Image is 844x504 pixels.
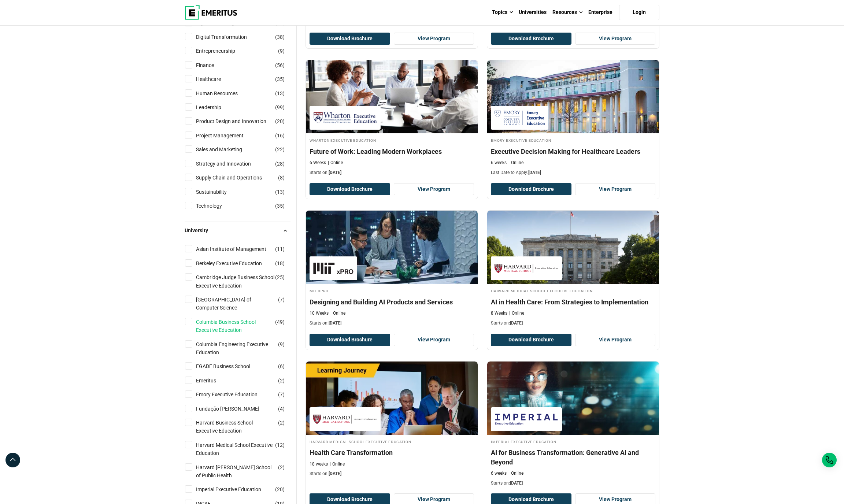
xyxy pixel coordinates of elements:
span: ( ) [275,117,285,125]
span: ( ) [278,296,285,304]
span: ( ) [278,390,285,399]
a: Sustainability [196,188,241,196]
span: [DATE] [510,481,523,486]
span: ( ) [275,89,285,97]
p: 6 Weeks [310,160,326,166]
a: Leadership Course by Wharton Executive Education - October 9, 2025 Wharton Executive Education Wh... [306,60,478,179]
span: ( ) [278,174,285,182]
a: AI and Machine Learning Course by MIT xPRO - October 9, 2025 MIT xPRO MIT xPRO Designing and Buil... [306,211,478,330]
img: Wharton Executive Education [313,110,377,126]
span: 7 [280,297,283,303]
a: Leadership [196,103,236,111]
span: ( ) [275,75,285,83]
h4: Wharton Executive Education [310,137,474,143]
span: 9 [280,48,283,54]
p: 6 weeks [491,470,507,477]
span: 56 [277,62,283,68]
span: ( ) [278,47,285,55]
button: Download Brochure [310,334,390,346]
span: 20 [277,118,283,124]
span: 6 [280,363,283,369]
p: Starts on: [310,170,474,176]
a: AI and Machine Learning Course by Imperial Executive Education - October 9, 2025 Imperial Executi... [487,362,659,490]
a: Healthcare Course by Harvard Medical School Executive Education - October 9, 2025 Harvard Medical... [306,362,478,481]
a: Harvard Medical School Executive Education [196,441,289,457]
img: AI in Health Care: From Strategies to Implementation | Online Healthcare Course [487,211,659,284]
span: ( ) [275,61,285,69]
span: ( ) [275,188,285,196]
span: ( ) [278,463,285,471]
span: [DATE] [329,471,341,476]
a: Login [619,5,659,20]
h4: Emory Executive Education [491,137,655,143]
p: Online [328,160,343,166]
span: ( ) [278,419,285,427]
span: 99 [277,104,283,110]
a: Sales and Marketing [196,145,257,153]
a: [GEOGRAPHIC_DATA] of Computer Science [196,296,289,312]
a: Strategy and Innovation [196,160,266,168]
p: Online [330,461,345,467]
span: 38 [277,34,283,40]
p: Online [330,310,345,316]
a: Human Resources [196,89,252,97]
span: ( ) [275,160,285,168]
p: 18 weeks [310,461,328,467]
span: 11 [277,246,283,252]
span: 25 [277,274,283,280]
a: View Program [575,183,656,196]
a: Columbia Business School Executive Education [196,318,289,334]
span: ( ) [275,145,285,153]
span: 16 [277,133,283,138]
a: Entrepreneurship [196,47,250,55]
h4: AI in Health Care: From Strategies to Implementation [491,297,655,307]
button: Download Brochure [310,183,390,196]
span: 4 [280,406,283,412]
h4: Future of Work: Leading Modern Workplaces [310,147,474,156]
h4: Imperial Executive Education [491,438,655,445]
a: View Program [394,183,474,196]
a: View Program [575,33,656,45]
a: View Program [394,334,474,346]
p: Last Date to Apply: [491,170,655,176]
img: MIT xPRO [313,260,353,277]
span: ( ) [278,362,285,370]
a: Emory Executive Education [196,390,272,399]
span: 22 [277,147,283,152]
img: Future of Work: Leading Modern Workplaces | Online Leadership Course [306,60,478,133]
a: Harvard [PERSON_NAME] School of Public Health [196,463,289,480]
span: ( ) [278,405,285,413]
a: Columbia Engineering Executive Education [196,340,289,357]
h4: MIT xPRO [310,288,474,294]
span: ( ) [275,33,285,41]
a: Technology [196,202,237,210]
span: 8 [280,175,283,181]
p: Online [508,470,523,477]
img: Designing and Building AI Products and Services | Online AI and Machine Learning Course [306,211,478,284]
p: Starts on: [491,320,655,326]
span: ( ) [278,340,285,348]
a: Product Design and Innovation [196,117,281,125]
span: [DATE] [510,320,523,326]
span: [DATE] [329,170,341,175]
button: Download Brochure [491,33,571,45]
a: Asian Institute of Management [196,245,281,253]
p: Starts on: [310,471,474,477]
img: Harvard Medical School Executive Education [313,411,377,427]
a: Project Management [196,131,258,140]
img: Imperial Executive Education [495,411,558,427]
span: 12 [277,442,283,448]
span: 2 [280,378,283,383]
img: Emory Executive Education [495,110,545,126]
span: ( ) [278,377,285,385]
a: Fundação [PERSON_NAME] [196,405,274,413]
h4: AI for Business Transformation: Generative AI and Beyond [491,448,655,466]
a: Cambridge Judge Business School Executive Education [196,273,289,290]
span: 35 [277,76,283,82]
button: Download Brochure [491,334,571,346]
span: 21 [277,20,283,26]
span: 35 [277,203,283,209]
span: 13 [277,90,283,96]
span: ( ) [275,273,285,281]
span: ( ) [275,441,285,449]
